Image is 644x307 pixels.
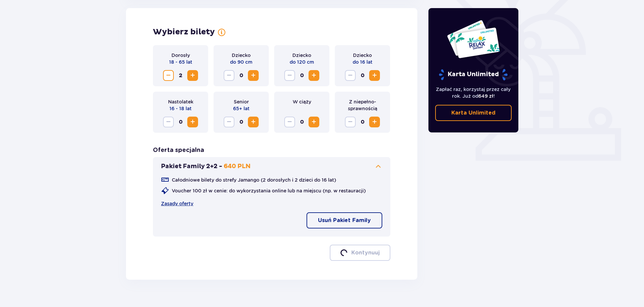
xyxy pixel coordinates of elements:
p: Zapłać raz, korzystaj przez cały rok. Już od ! [435,86,512,99]
p: do 120 cm [290,59,314,65]
p: Pakiet Family 2+2 - [161,162,222,171]
p: Senior [234,98,249,105]
span: 0 [357,117,368,127]
p: Dorosły [171,52,190,59]
button: Zmniejsz [224,70,234,81]
button: Zmniejsz [284,117,295,127]
button: Zwiększ [248,70,259,81]
span: 2 [175,70,186,81]
img: loader [339,248,348,257]
button: Zwiększ [248,117,259,127]
p: Karta Unlimited [451,109,495,117]
img: Dwie karty całoroczne do Suntago z napisem 'UNLIMITED RELAX', na białym tle z tropikalnymi liśćmi... [447,20,500,59]
p: W ciąży [293,98,311,105]
p: 65+ lat [233,105,250,112]
button: Zmniejsz [345,117,356,127]
button: Zmniejsz [163,117,174,127]
button: Zmniejsz [284,70,295,81]
span: 0 [296,70,307,81]
p: Z niepełno­sprawnością [340,98,385,112]
button: Zwiększ [309,70,319,81]
span: 0 [296,117,307,127]
p: 16 - 18 lat [169,105,192,112]
button: Pakiet Family 2+2 -640 PLN [161,162,382,171]
p: do 16 lat [353,59,373,65]
p: Kontynuuj [351,249,380,256]
span: 0 [236,117,247,127]
a: Karta Unlimited [435,105,512,121]
button: Usuń Pakiet Family [307,212,382,228]
button: Zwiększ [187,117,198,127]
p: Dziecko [353,52,372,59]
span: 0 [357,70,368,81]
a: Zasady oferty [161,200,193,207]
button: Zwiększ [187,70,198,81]
span: 0 [236,70,247,81]
p: 640 PLN [224,162,251,171]
p: Całodniowe bilety do strefy Jamango (2 dorosłych i 2 dzieci do 16 lat) [172,177,336,183]
p: Nastolatek [168,98,193,105]
span: 0 [175,117,186,127]
button: Zwiększ [309,117,319,127]
button: Zwiększ [369,70,380,81]
button: Zmniejsz [224,117,234,127]
button: Zmniejsz [345,70,356,81]
h2: Wybierz bilety [153,27,215,37]
button: loaderKontynuuj [330,245,390,261]
p: Voucher 100 zł w cenie: do wykorzystania online lub na miejscu (np. w restauracji) [172,187,366,194]
h3: Oferta specjalna [153,146,204,154]
p: Karta Unlimited [438,69,508,81]
button: Zwiększ [369,117,380,127]
p: Dziecko [292,52,311,59]
p: Dziecko [232,52,251,59]
span: 649 zł [478,93,493,99]
p: 18 - 65 lat [169,59,192,65]
button: Zmniejsz [163,70,174,81]
p: Usuń Pakiet Family [318,217,371,224]
p: do 90 cm [230,59,252,65]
